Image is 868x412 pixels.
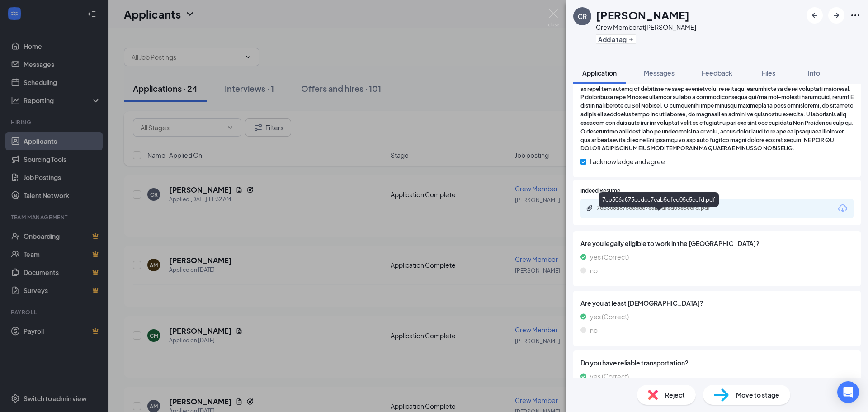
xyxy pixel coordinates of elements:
span: Are you at least [DEMOGRAPHIC_DATA]? [580,298,854,308]
div: 7cb306a875ccdcc7eab5dfed05e5ecfd.pdf [597,204,723,212]
div: Crew Member at [PERSON_NAME] [596,23,696,32]
span: Info [808,69,820,77]
button: ArrowLeftNew [807,7,823,24]
h1: [PERSON_NAME] [596,7,689,23]
svg: ArrowRight [831,10,842,21]
span: yes (Correct) [590,252,629,262]
span: no [590,325,598,335]
svg: Ellipses [850,10,861,21]
span: Application [582,69,617,77]
span: Files [762,69,775,77]
span: Move to stage [736,390,779,400]
span: Reject [665,390,685,400]
span: Messages [644,69,675,77]
span: Indeed Resume [580,187,620,195]
span: Feedback [702,69,732,77]
button: ArrowRight [828,7,844,24]
svg: Plus [628,37,634,42]
svg: Paperclip [586,204,593,212]
a: Paperclip7cb306a875ccdcc7eab5dfed05e5ecfd.pdf [586,204,732,213]
div: Open Intercom Messenger [837,381,859,403]
svg: ArrowLeftNew [809,10,820,21]
svg: Download [837,203,848,214]
span: no [590,265,598,275]
button: PlusAdd a tag [596,34,636,44]
span: Do you have reliable transportation? [580,358,854,368]
span: Are you legally eligible to work in the [GEOGRAPHIC_DATA]? [580,238,854,248]
span: L ipsumd sitametco Adi Elitsed do eiusmodtem incididuntu la etdolorema (aliquaeni adminim v quisn... [580,33,854,153]
span: I acknowledge and agree. [590,156,667,166]
span: yes (Correct) [590,371,629,381]
div: CR [578,12,587,21]
div: 7cb306a875ccdcc7eab5dfed05e5ecfd.pdf [599,192,719,207]
span: yes (Correct) [590,312,629,322]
